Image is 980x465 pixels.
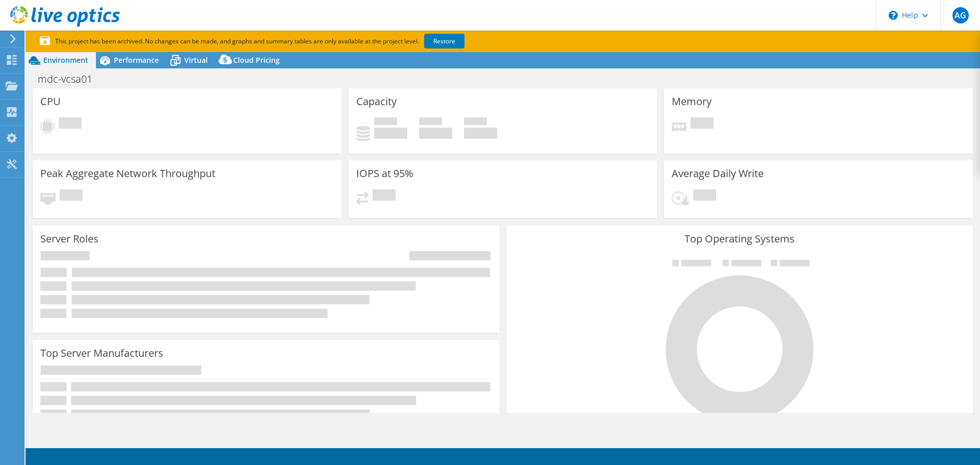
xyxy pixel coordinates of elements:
h3: Memory [672,96,712,107]
h3: Capacity [356,96,397,107]
span: Pending [373,189,396,203]
h3: Average Daily Write [672,168,764,179]
p: This project has been archived. No changes can be made, and graphs and summary tables are only av... [40,36,540,47]
h3: Server Roles [40,233,99,244]
span: Pending [60,189,83,203]
h3: Top Operating Systems [514,233,965,244]
span: Cloud Pricing [233,55,280,65]
h4: 0 GiB [374,128,407,139]
span: Total [464,117,487,128]
span: Virtual [184,55,208,65]
h1: mdc-vcsa01 [33,74,108,85]
h3: IOPS at 95% [356,168,413,179]
h4: 0 GiB [419,128,452,139]
h3: CPU [40,96,61,107]
svg: \n [889,11,898,20]
span: Used [374,117,397,128]
span: Pending [693,189,716,203]
span: Pending [59,117,82,131]
span: Environment [43,55,88,65]
h3: Peak Aggregate Network Throughput [40,168,215,179]
span: Pending [691,117,714,131]
h3: Top Server Manufacturers [40,348,163,359]
a: Restore [424,34,464,48]
h4: 0 GiB [464,128,497,139]
span: Performance [114,55,159,65]
span: AG [952,7,969,23]
span: Free [419,117,442,128]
